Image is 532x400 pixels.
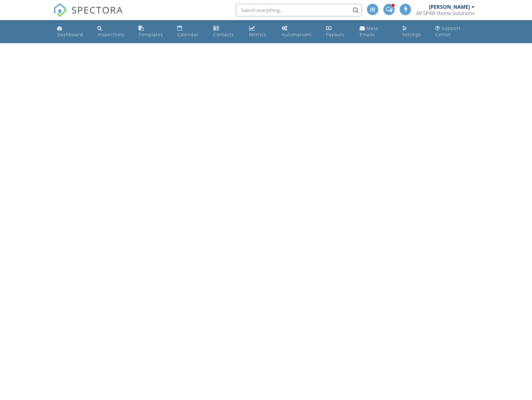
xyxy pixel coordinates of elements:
a: Metrics [247,23,274,41]
div: Support Center [435,25,461,37]
div: Metrics [249,31,266,37]
a: Contacts [211,23,242,41]
div: Templates [139,31,163,37]
img: The Best Home Inspection Software - Spectora [53,3,67,17]
div: Contacts [213,31,234,37]
a: Dashboard [54,23,90,41]
a: Templates [136,23,170,41]
a: Support Center [433,23,478,41]
div: Calendar [177,31,199,37]
div: Inspections [97,31,125,37]
a: Inspections [95,23,131,41]
div: Mass Emails [360,25,379,37]
div: Dashboard [57,31,83,37]
a: Automations (Advanced) [279,23,318,41]
input: Search everything... [236,4,362,16]
div: [PERSON_NAME] [429,4,470,10]
span: SPECTORA [72,3,123,16]
a: Settings [400,23,428,41]
div: Payouts [326,31,345,37]
a: Calendar [175,23,205,41]
a: Mass Emails [357,23,395,41]
a: Payouts [323,23,352,41]
div: Automations [282,31,312,37]
a: SPECTORA [53,9,123,22]
div: All SPAR Home Solutions [416,10,475,16]
div: Settings [402,31,421,37]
